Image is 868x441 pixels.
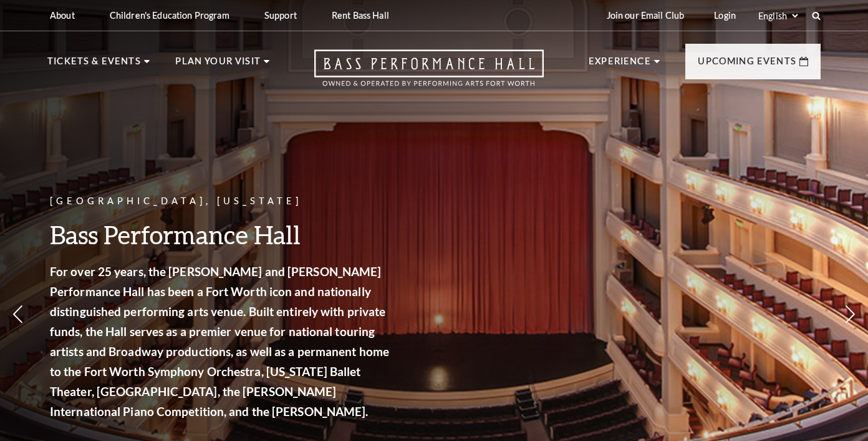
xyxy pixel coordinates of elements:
p: Experience [589,54,651,76]
p: Upcoming Events [698,54,796,76]
h3: Bass Performance Hall [50,219,393,250]
p: [GEOGRAPHIC_DATA], [US_STATE] [50,194,393,209]
strong: For over 25 years, the [PERSON_NAME] and [PERSON_NAME] Performance Hall has been a Fort Worth ico... [50,264,389,419]
p: Plan Your Visit [175,54,261,76]
p: Support [264,10,297,21]
p: Tickets & Events [47,54,141,76]
p: About [50,10,75,21]
p: Children's Education Program [110,10,229,21]
p: Rent Bass Hall [332,10,389,21]
select: Select: [756,10,800,22]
